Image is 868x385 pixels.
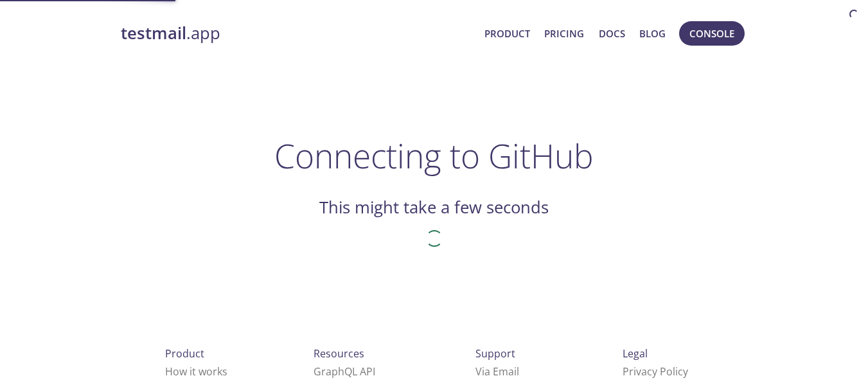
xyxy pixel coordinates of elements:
a: GraphQL API [314,364,375,379]
a: Blog [639,25,666,42]
a: Docs [599,25,625,42]
span: Product [165,346,204,361]
strong: testmail [121,22,186,44]
a: Pricing [544,25,584,42]
h1: Connecting to GitHub [274,136,594,175]
span: Console [689,25,734,42]
h2: This might take a few seconds [319,197,549,219]
span: Legal [623,346,648,361]
a: Product [484,25,530,42]
button: Console [679,21,745,46]
span: Support [475,346,515,361]
a: testmail.app [121,22,475,44]
a: How it works [165,364,227,379]
a: Via Email [475,364,519,379]
a: Privacy Policy [623,364,688,379]
span: Resources [314,346,364,361]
